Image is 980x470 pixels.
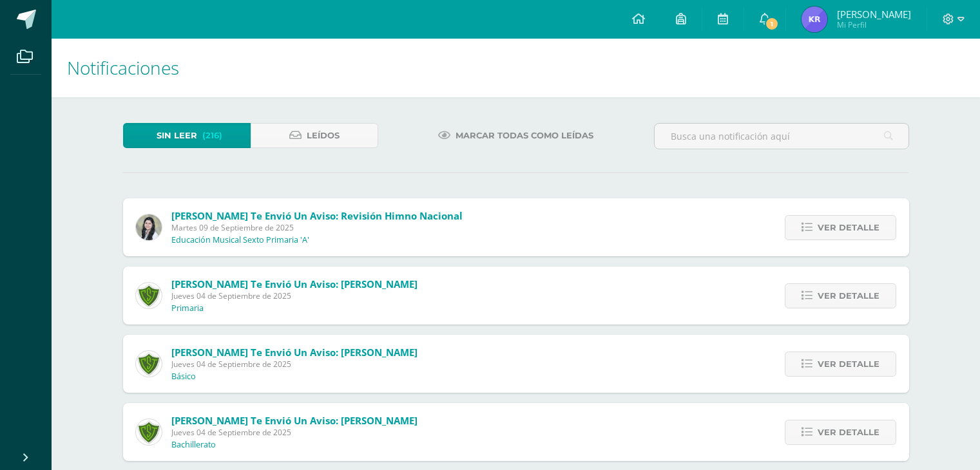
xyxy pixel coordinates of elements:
img: 6f5ff69043559128dc4baf9e9c0f15a0.png [136,351,162,377]
img: 1cdfcf77892e8c61eecfab2553fd9f33.png [136,214,162,240]
a: Leídos [251,123,378,148]
p: Bachillerato [171,440,216,450]
a: Marcar todas como leídas [422,123,610,148]
span: Martes 09 de Septiembre de 2025 [171,222,463,233]
span: Jueves 04 de Septiembre de 2025 [171,359,418,370]
p: Básico [171,371,196,382]
span: [PERSON_NAME] te envió un aviso: [PERSON_NAME] [171,414,418,427]
span: Leídos [307,124,340,147]
span: [PERSON_NAME] te envió un aviso: [PERSON_NAME] [171,277,418,290]
img: 6f5ff69043559128dc4baf9e9c0f15a0.png [136,419,162,445]
span: Ver detalle [818,284,879,308]
span: Notificaciones [67,55,179,80]
span: [PERSON_NAME] te envió un aviso: [PERSON_NAME] [171,346,418,359]
img: b25ef30ddc543600de82943e94f4d676.png [802,6,827,32]
span: 1 [765,17,779,31]
span: Ver detalle [818,420,879,444]
span: Ver detalle [818,352,879,376]
p: Primaria [171,303,204,314]
a: Sin leer(216) [123,123,251,148]
span: (216) [202,124,222,147]
span: Jueves 04 de Septiembre de 2025 [171,427,418,438]
span: [PERSON_NAME] te envió un aviso: Revisión Himno Nacional [171,209,463,222]
input: Busca una notificación aquí [655,124,908,149]
span: [PERSON_NAME] [837,8,911,21]
span: Jueves 04 de Septiembre de 2025 [171,290,418,301]
span: Sin leer [157,124,197,147]
p: Educación Musical Sexto Primaria 'A' [171,235,309,245]
span: Mi Perfil [837,19,911,30]
span: Ver detalle [818,216,879,240]
span: Marcar todas como leídas [456,124,593,147]
img: 6f5ff69043559128dc4baf9e9c0f15a0.png [136,283,162,308]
